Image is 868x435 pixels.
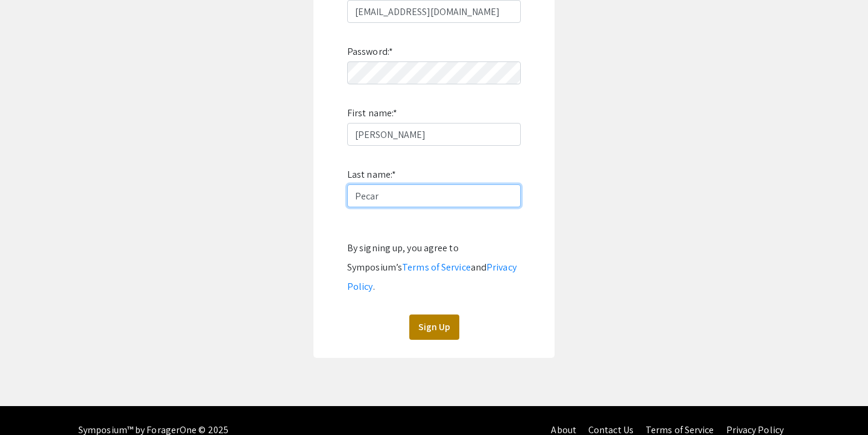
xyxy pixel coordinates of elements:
label: Last name: [347,165,396,184]
a: Terms of Service [402,261,471,274]
a: Privacy Policy [347,261,517,293]
div: By signing up, you agree to Symposium’s and . [347,239,521,296]
label: Password: [347,42,393,61]
button: Sign Up [409,315,459,340]
iframe: Chat [9,381,51,426]
label: First name: [347,104,397,123]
